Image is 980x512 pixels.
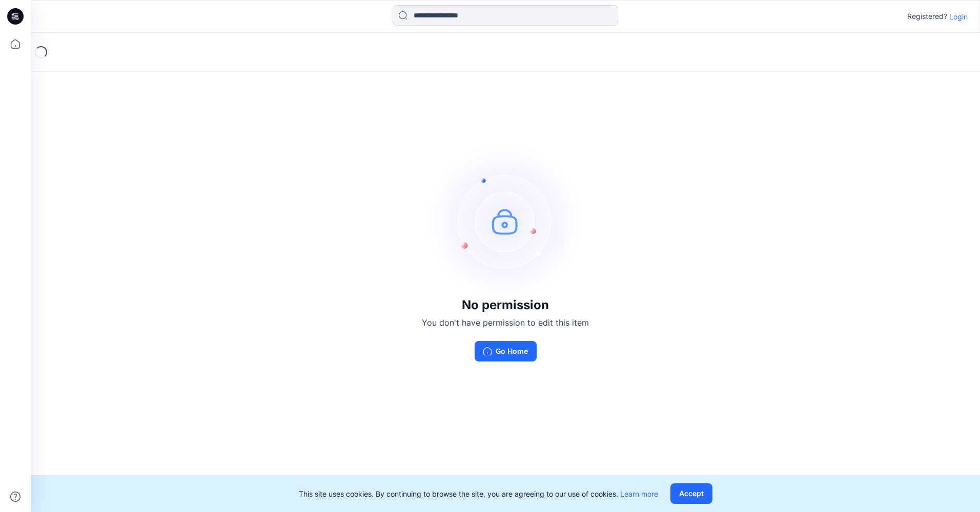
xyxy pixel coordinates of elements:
button: Accept [670,483,712,504]
p: Registered? [907,10,947,23]
p: Login [949,11,968,22]
h3: No permission [422,298,589,312]
p: You don't have permission to edit this item [422,316,589,329]
p: This site uses cookies. By continuing to browse the site, you are agreeing to our use of cookies. [299,488,658,499]
img: no-perm.svg [428,144,582,298]
button: Go Home [475,341,537,361]
a: Learn more [620,489,658,498]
